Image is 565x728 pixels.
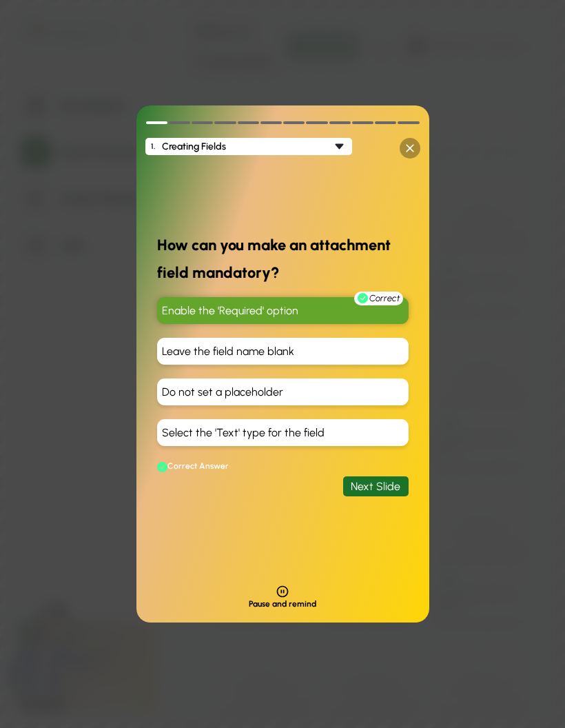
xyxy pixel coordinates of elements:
div: Correct Answer [157,460,409,473]
div: Do not set a placeholder [157,378,409,405]
div: 1 . [151,142,162,151]
div: Pause and remind [249,599,316,609]
div: How can you make an attachment field mandatory? [157,232,409,287]
img: green-tick-circle.b94152f482a41bd81b0533591f139ca6.svg [358,293,368,303]
div: Creating Fields [162,141,226,152]
div: Leave the field name blank [157,338,409,365]
div: Enable the 'Required' option [157,297,409,324]
div: Select the 'Text' type for the field [157,419,409,446]
div: Next Slide [343,476,409,496]
div: Correct [354,292,403,305]
img: green-tick-circle.b94152f482a41bd81b0533591f139ca6.svg [157,462,167,472]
